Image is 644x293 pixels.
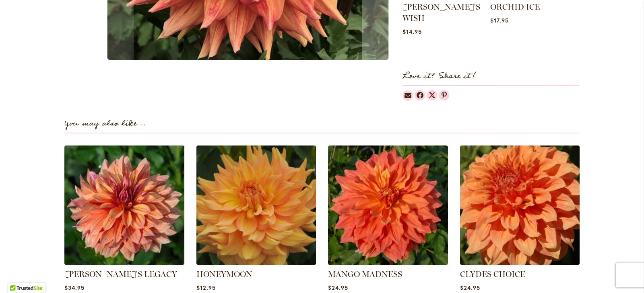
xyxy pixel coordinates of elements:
a: [PERSON_NAME]'S LEGACY [64,269,177,279]
span: $34.95 [64,284,85,291]
a: Dahlias on Twitter [427,90,437,100]
span: $17.95 [490,16,509,24]
strong: You may also like... [64,117,146,130]
strong: Love it? Share it! [402,70,476,83]
a: Dahlias on Facebook [415,90,425,100]
a: Dahlias on Pinterest [439,90,449,100]
a: Honeymoon [196,259,316,266]
img: Clyde's Choice [460,145,580,265]
a: ORCHID ICE [490,2,540,12]
span: $24.95 [328,284,348,291]
a: CLYDES CHOICE [460,269,525,279]
a: Clyde's Choice [460,259,580,266]
a: [PERSON_NAME]'S WISH [402,2,480,23]
span: $24.95 [460,284,480,291]
img: Honeymoon [196,145,316,265]
span: $12.95 [196,284,216,291]
span: $14.95 [402,28,422,35]
a: MANGO MADNESS [328,269,402,279]
img: Andy's Legacy [64,145,184,265]
a: Andy's Legacy [64,259,184,266]
img: Mango Madness [328,145,448,265]
a: Mango Madness [328,259,448,266]
a: HONEYMOON [196,269,252,279]
iframe: Launch Accessibility Center [6,264,29,287]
